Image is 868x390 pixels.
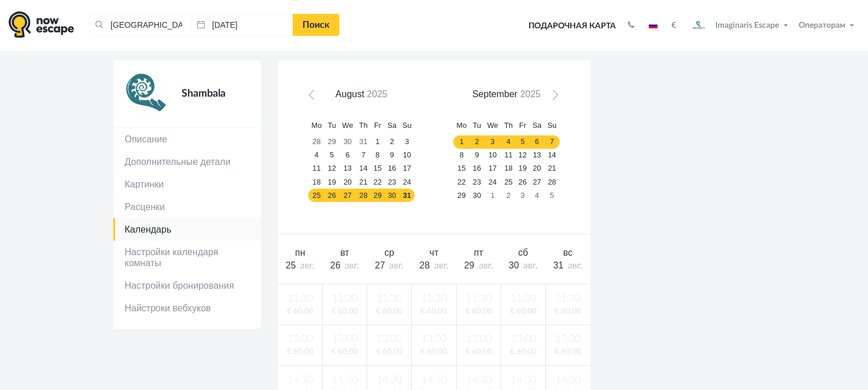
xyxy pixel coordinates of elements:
a: 28 [308,135,324,149]
span: 2025 [520,89,541,99]
span: 30 [509,260,519,270]
span: вс [563,248,572,257]
a: 11 [501,149,516,162]
a: 25 [308,189,324,202]
span: September [472,89,518,99]
span: Monday [456,121,467,130]
span: Sunday [402,121,412,130]
span: авг. [479,261,493,270]
span: 31 [553,260,564,270]
a: 16 [470,162,484,175]
span: пн [295,248,305,257]
a: 3 [516,189,530,202]
a: 7 [356,149,371,162]
a: 10 [400,149,415,162]
a: 28 [356,189,371,202]
input: Город или название квеста [90,14,191,36]
a: 6 [339,149,356,162]
a: 26 [325,189,339,202]
a: 5 [516,135,530,149]
a: 14 [545,149,560,162]
a: 9 [385,149,400,162]
a: 2 [501,189,516,202]
a: 31 [400,189,415,202]
a: 30 [385,189,400,202]
a: 22 [453,175,470,189]
span: 29 [464,260,475,270]
a: 20 [339,175,356,189]
span: авг. [300,261,315,270]
a: 17 [484,162,501,175]
a: 13 [530,149,545,162]
span: Wednesday [487,121,498,130]
a: Next [545,89,562,106]
a: 5 [325,149,339,162]
span: Операторам [799,21,845,30]
span: авг. [523,261,538,270]
a: 27 [530,175,545,189]
span: авг. [434,261,449,270]
a: Расценки [113,196,261,218]
a: 2 [385,135,400,149]
a: Prev [306,89,323,106]
a: Подарочная карта [525,13,620,39]
span: August [335,89,364,99]
span: авг. [389,261,404,270]
a: 25 [501,175,516,189]
span: Imaginaris Escape [716,19,780,30]
span: Next [548,93,557,102]
a: 29 [453,189,470,202]
span: 2025 [367,89,387,99]
a: 27 [339,189,356,202]
a: 23 [470,175,484,189]
span: чт [430,248,439,257]
a: 6 [530,135,545,149]
a: 4 [501,135,516,149]
a: 12 [325,162,339,175]
strong: € [671,21,676,30]
a: 18 [308,175,324,189]
a: 20 [530,162,545,175]
a: Настройки бронирования [113,274,261,297]
span: Thursday [359,121,368,130]
span: ср [385,248,394,257]
span: Thursday [504,121,513,130]
a: 8 [453,149,470,162]
a: 14 [356,162,371,175]
span: Prev [311,93,320,102]
a: Поиск [293,14,339,36]
a: Дополнительные детали [113,150,261,173]
a: 3 [484,135,501,149]
span: Tuesday [473,121,481,130]
span: 26 [330,260,341,270]
span: Sunday [548,121,557,130]
a: Картинки [113,173,261,196]
a: 19 [516,162,530,175]
a: 19 [325,175,339,189]
span: Saturday [533,121,542,130]
span: 25 [286,260,296,270]
button: Imaginaris Escape [685,14,793,37]
a: 18 [501,162,516,175]
span: пт [474,248,483,257]
span: 28 [419,260,430,270]
a: 21 [545,162,560,175]
span: авг. [345,261,359,270]
img: ru.jpg [649,23,658,28]
a: 12 [516,149,530,162]
button: € [666,20,682,31]
a: 26 [516,175,530,189]
span: Friday [519,121,526,130]
a: 1 [453,135,470,149]
a: 28 [545,175,560,189]
span: вт [340,248,349,257]
img: logo [9,11,74,38]
a: Календарь [113,218,261,241]
a: 4 [308,149,324,162]
a: 11 [308,162,324,175]
a: Настройки календаря комнаты [113,241,261,274]
a: 29 [371,189,385,202]
a: 3 [400,135,415,149]
a: 29 [325,135,339,149]
a: 30 [470,189,484,202]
